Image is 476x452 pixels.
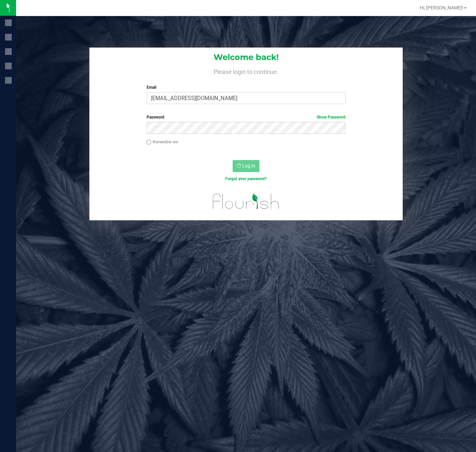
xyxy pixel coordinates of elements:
span: Log In [242,163,255,168]
h1: Welcome back! [89,53,403,62]
img: flourish_logo.svg [207,189,285,214]
span: Password [147,115,164,120]
h4: Please login to continue. [89,67,403,75]
a: Forgot your password? [225,176,267,181]
span: Hi, [PERSON_NAME]! [420,5,463,10]
label: Email [147,84,345,90]
label: Remember me [147,139,178,145]
a: Show Password [317,115,345,120]
button: Log In [233,160,259,172]
input: Remember me [147,140,151,145]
